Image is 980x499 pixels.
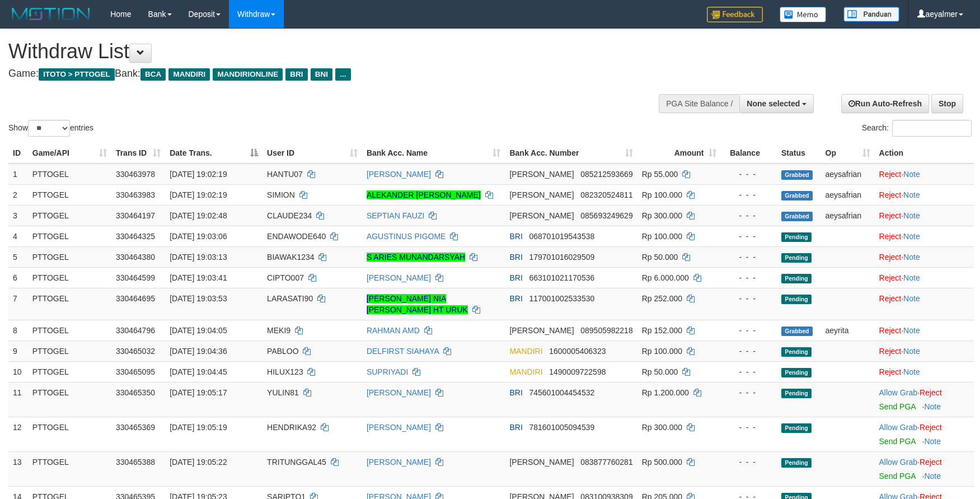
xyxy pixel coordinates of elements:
[821,184,875,205] td: aeysafrian
[509,423,522,432] span: BRI
[781,295,812,304] span: Pending
[28,267,111,288] td: PTTOGEL
[267,388,299,397] span: YULIN81
[642,190,682,199] span: Rp 100.000
[821,164,875,185] td: aeysafrian
[642,253,678,262] span: Rp 50.000
[170,347,227,356] span: [DATE] 19:04:36
[8,246,28,267] td: 5
[843,7,899,22] img: panduan.png
[170,326,227,335] span: [DATE] 19:04:05
[509,367,542,376] span: MANDIRI
[267,253,315,262] span: BIAWAK1234
[116,294,155,303] span: 330464695
[781,389,812,398] span: Pending
[781,232,812,242] span: Pending
[707,7,763,22] img: Feedback.jpg
[875,451,974,486] td: ·
[879,423,920,432] span: ·
[170,367,227,376] span: [DATE] 19:04:45
[875,205,974,226] td: ·
[367,294,468,314] a: [PERSON_NAME] NIA [PERSON_NAME] HT URUK
[509,388,522,397] span: BRI
[879,232,902,241] a: Reject
[8,417,28,451] td: 12
[170,170,227,179] span: [DATE] 19:02:19
[642,388,689,397] span: Rp 1.200.000
[875,184,974,205] td: ·
[529,232,594,241] span: Copy 068701019543538 to clipboard
[637,143,721,164] th: Amount: activate to sort column ascending
[170,232,227,241] span: [DATE] 19:03:06
[781,170,813,180] span: Grabbed
[903,294,920,303] a: Note
[903,190,920,199] a: Note
[725,387,772,398] div: - - -
[28,382,111,417] td: PTTOGEL
[879,190,902,199] a: Reject
[267,273,304,282] span: CIPTO007
[8,320,28,341] td: 8
[267,347,299,356] span: PABLOO
[170,190,227,199] span: [DATE] 19:02:19
[879,170,902,179] a: Reject
[529,253,594,262] span: Copy 179701016029509 to clipboard
[8,6,93,22] img: MOTION_logo.png
[725,456,772,468] div: - - -
[8,341,28,361] td: 9
[367,253,465,262] a: S ARIES MUNANDARSYAH
[116,423,155,432] span: 330465369
[931,94,963,113] a: Stop
[367,232,446,241] a: AGUSTINUS PIGOME
[170,273,227,282] span: [DATE] 19:03:41
[879,458,920,467] span: ·
[285,68,307,81] span: BRI
[903,347,920,356] a: Note
[879,273,902,282] a: Reject
[903,367,920,376] a: Note
[879,388,917,397] a: Allow Grab
[642,347,682,356] span: Rp 100.000
[549,347,606,356] span: Copy 1600005406323 to clipboard
[725,346,772,357] div: - - -
[781,327,813,336] span: Grabbed
[903,253,920,262] a: Note
[747,99,800,108] span: None selected
[28,417,111,451] td: PTTOGEL
[267,190,295,199] span: SIMION
[8,361,28,382] td: 10
[875,267,974,288] td: ·
[879,253,902,262] a: Reject
[509,190,574,199] span: [PERSON_NAME]
[267,367,303,376] span: HILUX123
[580,190,632,199] span: Copy 082320524811 to clipboard
[903,170,920,179] a: Note
[509,232,522,241] span: BRI
[879,211,902,220] a: Reject
[903,232,920,241] a: Note
[509,347,542,356] span: MANDIRI
[580,170,632,179] span: Copy 085212593669 to clipboard
[821,320,875,341] td: aeyrita
[780,7,827,22] img: Button%20Memo.svg
[116,347,155,356] span: 330465032
[879,423,917,432] a: Allow Grab
[920,388,942,397] a: Reject
[362,143,505,164] th: Bank Acc. Name: activate to sort column ascending
[28,288,111,320] td: PTTOGEL
[367,367,408,376] a: SUPRIYADI
[725,189,772,200] div: - - -
[642,326,682,335] span: Rp 152.000
[116,170,155,179] span: 330463978
[28,246,111,267] td: PTTOGEL
[529,294,594,303] span: Copy 117001002533530 to clipboard
[879,347,902,356] a: Reject
[8,164,28,185] td: 1
[116,326,155,335] span: 330464796
[924,437,941,446] a: Note
[879,294,902,303] a: Reject
[580,211,632,220] span: Copy 085693249629 to clipboard
[725,231,772,242] div: - - -
[505,143,637,164] th: Bank Acc. Number: activate to sort column ascending
[875,320,974,341] td: ·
